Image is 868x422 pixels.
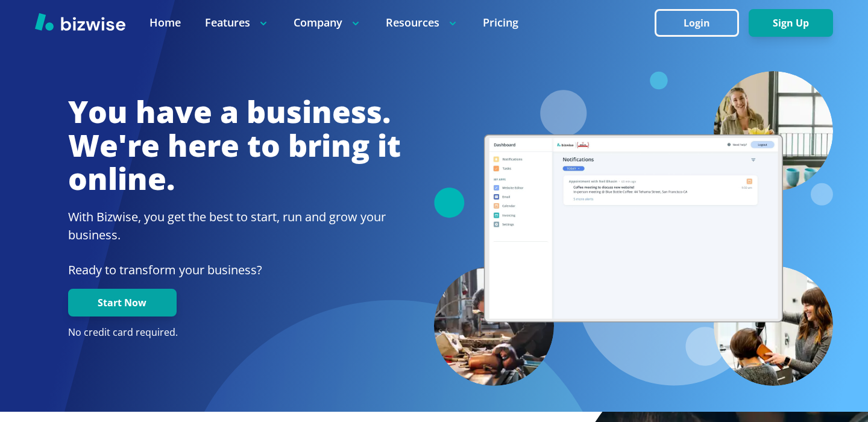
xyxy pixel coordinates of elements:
a: Start Now [68,297,177,309]
a: Pricing [483,15,518,30]
p: Features [205,15,269,30]
p: Company [294,15,362,30]
a: Sign Up [749,17,833,29]
h1: You have a business. We're here to bring it online. [68,95,401,196]
h2: With Bizwise, you get the best to start, run and grow your business. [68,208,401,244]
a: Login [655,17,749,29]
a: Home [149,15,181,30]
button: Sign Up [749,9,833,37]
button: Start Now [68,289,177,316]
img: Bizwise Logo [35,13,125,31]
p: No credit card required. [68,326,401,339]
button: Login [655,9,739,37]
p: Ready to transform your business? [68,261,401,279]
p: Resources [386,15,459,30]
